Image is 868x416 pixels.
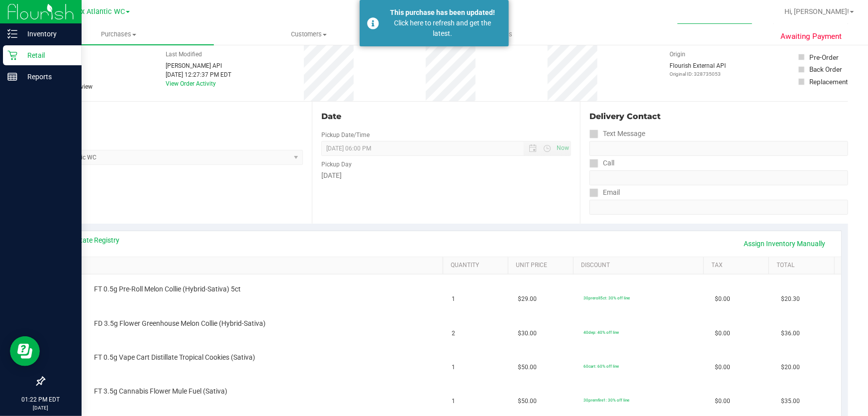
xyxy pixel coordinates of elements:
p: Retail [17,49,77,61]
div: [PERSON_NAME] API [166,61,231,70]
div: Back Order [809,64,842,74]
inline-svg: Retail [7,50,17,60]
p: 01:22 PM EDT [4,395,77,404]
a: View State Registry [60,235,120,245]
div: This purchase has been updated! [385,7,501,18]
span: 1 [452,397,456,406]
span: 40dep: 40% off line [583,330,619,335]
iframe: Resource center [10,336,40,366]
label: Email [589,185,620,200]
span: $50.00 [518,397,537,406]
a: Customers [214,24,404,45]
div: Pre-Order [809,52,839,62]
inline-svg: Reports [7,72,17,82]
span: 2 [452,329,456,338]
p: Reports [17,71,77,83]
span: $20.30 [781,294,800,304]
p: Original ID: 328735053 [670,70,726,78]
div: Replacement [809,77,848,87]
label: Pickup Date/Time [321,131,370,139]
span: $0.00 [715,397,731,406]
p: [DATE] [4,404,77,412]
div: [DATE] 12:27:37 PM EDT [166,70,231,79]
label: Origin [670,50,686,59]
span: 30premfire1: 30% off line [583,398,629,403]
span: FD 3.5g Flower Greenhouse Melon Collie (Hybrid-Sativa) [94,319,266,328]
a: View Order Activity [166,80,216,87]
label: Text Message [589,127,645,141]
div: Date [321,111,571,123]
div: [DATE] [321,170,571,181]
a: Purchases [24,24,214,45]
input: Format: (999) 999-9999 [589,141,848,156]
span: $0.00 [715,294,731,304]
a: Quantity [451,262,504,270]
span: $35.00 [781,397,800,406]
span: FT 0.5g Vape Cart Distillate Tropical Cookies (Sativa) [94,353,255,362]
span: FT 0.5g Pre-Roll Melon Collie (Hybrid-Sativa) 5ct [94,284,241,294]
div: Location [44,111,303,123]
span: 1 [452,363,456,372]
span: $0.00 [715,329,731,338]
a: Total [777,262,831,270]
a: Discount [581,262,700,270]
span: 30preroll5ct: 30% off line [583,295,630,300]
label: Pickup Day [321,160,352,169]
span: Jax Atlantic WC [73,7,125,16]
a: Unit Price [516,262,570,270]
span: FT 3.5g Cannabis Flower Mule Fuel (Sativa) [94,387,227,396]
span: $0.00 [715,363,731,372]
span: Hi, [PERSON_NAME]! [784,7,849,15]
span: $50.00 [518,363,537,372]
a: Assign Inventory Manually [738,235,832,252]
div: Delivery Contact [589,111,848,123]
p: Inventory [17,28,77,40]
span: $36.00 [781,329,800,338]
div: Click here to refresh and get the latest. [385,18,501,39]
span: $20.00 [781,363,800,372]
span: 1 [452,294,456,304]
span: Customers [214,30,403,39]
label: Call [589,156,614,170]
input: Format: (999) 999-9999 [589,170,848,185]
span: $30.00 [518,329,537,338]
a: Tax [712,262,766,270]
span: $29.00 [518,294,537,304]
a: SKU [59,262,439,270]
span: Purchases [24,30,214,39]
span: Awaiting Payment [781,31,842,42]
div: Flourish External API [670,61,726,78]
inline-svg: Inventory [7,29,17,39]
span: 60cart: 60% off line [583,364,619,369]
label: Last Modified [166,50,202,59]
